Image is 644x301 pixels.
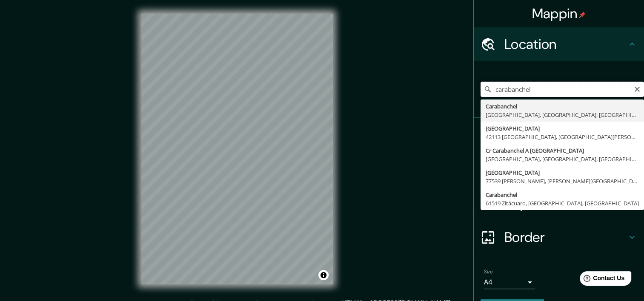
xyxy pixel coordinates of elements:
[504,36,627,53] h4: Location
[486,124,639,133] div: [GEOGRAPHIC_DATA]
[474,220,644,254] div: Border
[486,177,639,185] div: 77539 [PERSON_NAME], [PERSON_NAME][GEOGRAPHIC_DATA], [GEOGRAPHIC_DATA]
[579,11,586,18] img: pin-icon.png
[481,82,644,97] input: Pick your city or area
[486,102,639,111] div: Carabanchel
[504,195,627,212] h4: Layout
[474,152,644,186] div: Style
[486,133,639,141] div: 42113 [GEOGRAPHIC_DATA], [GEOGRAPHIC_DATA][PERSON_NAME], [GEOGRAPHIC_DATA]
[484,275,535,289] div: A4
[532,5,586,22] h4: Mappin
[486,190,639,199] div: Carabanchel
[484,268,493,275] label: Size
[504,229,627,246] h4: Border
[486,111,639,119] div: [GEOGRAPHIC_DATA], [GEOGRAPHIC_DATA], [GEOGRAPHIC_DATA]
[568,268,635,292] iframe: Help widget launcher
[318,270,329,280] button: Toggle attribution
[474,186,644,220] div: Layout
[634,85,641,93] button: Clear
[486,146,639,155] div: Cr Carabanchel A [GEOGRAPHIC_DATA]
[486,155,639,163] div: [GEOGRAPHIC_DATA], [GEOGRAPHIC_DATA], [GEOGRAPHIC_DATA]
[486,199,639,207] div: 61519 Zitácuaro, [GEOGRAPHIC_DATA], [GEOGRAPHIC_DATA]
[474,27,644,61] div: Location
[486,168,639,177] div: [GEOGRAPHIC_DATA]
[474,118,644,152] div: Pins
[141,14,333,284] canvas: Map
